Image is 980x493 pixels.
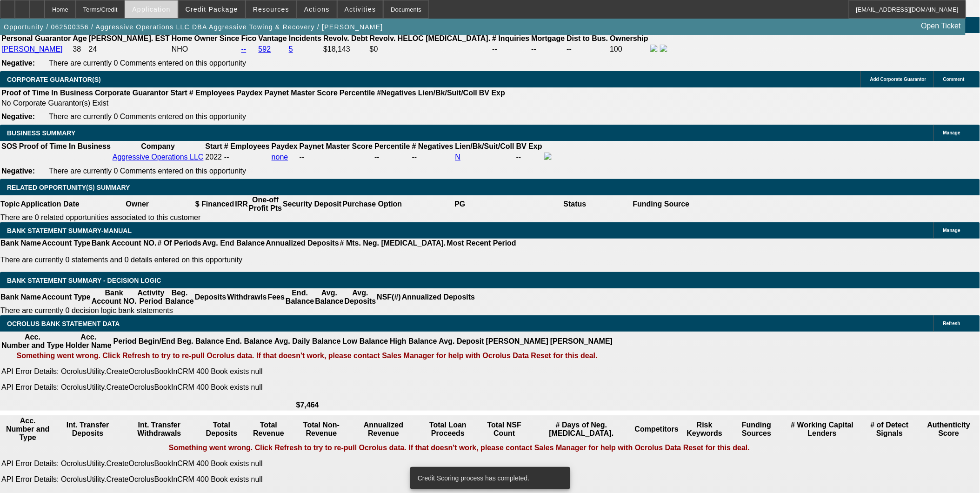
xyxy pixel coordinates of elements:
th: Annualized Deposits [401,288,475,306]
button: Credit Package [179,0,245,18]
b: Negative: [1,167,35,175]
span: There are currently 0 Comments entered on this opportunity [49,113,246,120]
th: Avg. Deposit [439,333,485,350]
b: # Employees [224,142,270,150]
th: Beg. Balance [177,333,224,350]
a: Aggressive Operations LLC [113,153,204,161]
th: Acc. Number and Type [1,333,64,350]
span: Manage [943,130,960,135]
td: $18,143 [323,44,368,54]
div: -- [374,153,410,161]
th: Owner [80,195,195,213]
th: Acc. Holder Name [65,333,112,350]
b: Mortgage [532,34,565,42]
b: BV Exp [516,142,542,150]
a: Open Ticket [918,18,965,34]
span: Opportunity / 062500356 / Aggressive Operations LLC DBA Aggressive Towing & Recovery / [PERSON_NAME] [4,23,383,31]
th: Funding Sources [730,416,783,442]
th: # Working Capital Lenders [784,416,861,442]
button: Actions [297,0,337,18]
b: Revolv. Debt [323,34,368,42]
th: PG [402,195,517,213]
th: Account Type [41,288,91,306]
b: Home Owner Since [172,34,240,42]
a: N [455,153,461,161]
b: Percentile [374,142,410,150]
b: Vantage [259,34,287,42]
th: End. Balance [225,333,273,350]
th: Total Revenue [246,416,292,442]
b: Negative: [1,59,35,67]
b: # Employees [189,89,235,97]
th: Bank Account NO. [91,239,157,248]
th: High Balance [389,333,437,350]
th: Funding Source [633,195,690,213]
span: Actions [304,6,330,13]
th: NSF(#) [376,288,401,306]
b: [PERSON_NAME]. EST [89,34,170,42]
th: Sum of the Total NSF Count and Total Overdraft Fee Count from Ocrolus [480,416,528,442]
th: # Mts. Neg. [MEDICAL_DATA]. [340,239,447,248]
th: Bank Account NO. [91,288,137,306]
th: Activity Period [137,288,165,306]
p: There are currently 0 statements and 0 details entered on this opportunity [0,256,516,264]
th: IRR [234,195,248,213]
td: 2022 [205,152,223,162]
span: There are currently 0 Comments entered on this opportunity [49,167,246,175]
b: Paynet Master Score [265,89,338,97]
b: Dist to Bus. [567,34,608,42]
a: [PERSON_NAME] [1,45,63,53]
b: OcrolusUtility.CreateOcrolusBookInCRM 400 Book exists null [17,352,598,360]
th: # of Detect Signals [861,416,918,442]
th: [PERSON_NAME] [550,333,613,350]
div: -- [412,153,453,161]
b: Paynet Master Score [300,142,373,150]
th: Avg. End Balance [202,239,266,248]
span: There are currently 0 Comments entered on this opportunity [49,59,246,67]
span: Refresh [943,321,960,326]
b: Negative: [1,113,35,120]
b: Start [206,142,222,150]
span: Resources [253,6,289,13]
td: 38 [72,44,87,54]
b: Age [73,34,87,42]
p: API Error Details: OcrolusUtility.CreateOcrolusBookInCRM 400 Book exists null [1,383,613,392]
span: RELATED OPPORTUNITY(S) SUMMARY [7,184,130,191]
th: Security Deposit [282,195,342,213]
b: Paydex [237,89,263,97]
b: BV Exp [479,89,505,97]
b: Personal Guarantor [1,34,71,42]
th: Withdrawls [227,288,267,306]
th: Competitors [634,416,679,442]
th: Deposits [194,288,227,306]
th: $7,464 [274,400,341,410]
th: Low Balance [342,333,389,350]
th: Authenticity Score [919,416,979,442]
a: -- [241,45,247,53]
th: Purchase Option [342,195,402,213]
span: Activities [345,6,376,13]
b: #Negatives [377,89,417,97]
b: Lien/Bk/Suit/Coll [455,142,514,150]
th: Avg. Daily Balance [274,333,341,350]
td: 100 [609,44,649,54]
th: SOS [1,142,18,151]
a: 592 [259,45,271,53]
p: API Error Details: OcrolusUtility.CreateOcrolusBookInCRM 400 Book exists null [1,475,917,484]
th: Beg. Balance [165,288,194,306]
span: BANK STATEMENT SUMMARY-MANUAL [7,227,132,234]
img: linkedin-icon.png [660,45,667,52]
td: NHO [171,44,240,54]
b: Revolv. HELOC [MEDICAL_DATA]. [370,34,491,42]
span: CORPORATE GUARANTOR(S) [7,76,101,83]
img: facebook-icon.png [650,45,658,52]
th: # Of Periods [157,239,202,248]
th: Most Recent Period [447,239,517,248]
th: End. Balance [285,288,314,306]
b: Company [141,142,175,150]
th: Avg. Balance [314,288,344,306]
span: Application [132,6,170,13]
th: Fees [267,288,285,306]
b: Ownership [610,34,648,42]
th: Status [518,195,633,213]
